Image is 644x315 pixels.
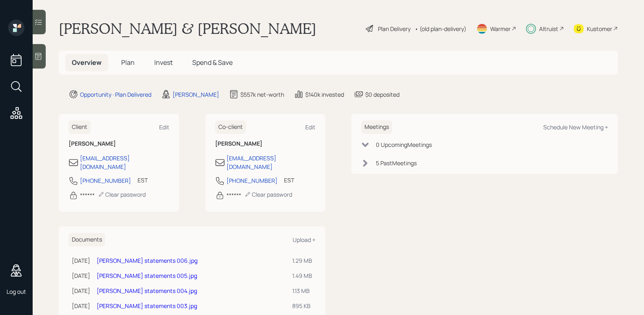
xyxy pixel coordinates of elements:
h6: [PERSON_NAME] [215,140,316,147]
span: Plan [121,58,135,67]
a: [PERSON_NAME] statements 005.jpg [97,272,197,280]
div: 0 Upcoming Meeting s [376,140,432,149]
div: $140k invested [305,90,344,99]
div: Schedule New Meeting + [543,123,608,131]
div: Log out [7,288,26,295]
div: Edit [159,123,169,131]
div: 1.13 MB [292,286,312,295]
div: Upload + [293,236,315,244]
div: 895 KB [292,302,312,310]
a: [PERSON_NAME] statements 003.jpg [97,302,197,310]
div: [EMAIL_ADDRESS][DOMAIN_NAME] [227,154,316,171]
div: $557k net-worth [240,90,284,99]
h6: Meetings [361,120,392,134]
div: Edit [305,123,315,131]
div: • (old plan-delivery) [415,24,466,33]
div: [DATE] [72,256,90,265]
div: 1.29 MB [292,256,312,265]
div: [EMAIL_ADDRESS][DOMAIN_NAME] [80,154,169,171]
h6: Co-client [215,120,246,134]
div: EST [284,176,294,184]
span: Spend & Save [192,58,233,67]
div: Warmer [490,24,511,33]
h6: Client [69,120,91,134]
div: [DATE] [72,271,90,280]
span: Invest [154,58,173,67]
div: [DATE] [72,302,90,310]
h1: [PERSON_NAME] & [PERSON_NAME] [59,20,316,38]
div: Clear password [98,191,146,198]
div: 1.49 MB [292,271,312,280]
h6: Documents [69,233,105,246]
h6: [PERSON_NAME] [69,140,169,147]
div: 5 Past Meeting s [376,159,417,167]
div: $0 deposited [365,90,400,99]
div: Kustomer [587,24,612,33]
div: [PERSON_NAME] [173,90,219,99]
div: [PHONE_NUMBER] [80,176,131,185]
span: Overview [72,58,102,67]
div: Plan Delivery [378,24,411,33]
a: [PERSON_NAME] statements 004.jpg [97,287,197,295]
a: [PERSON_NAME] statements 006.jpg [97,257,198,264]
div: [DATE] [72,286,90,295]
div: Opportunity · Plan Delivered [80,90,151,99]
div: Altruist [539,24,558,33]
div: EST [138,176,148,184]
div: [PHONE_NUMBER] [227,176,278,185]
div: Clear password [244,191,292,198]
